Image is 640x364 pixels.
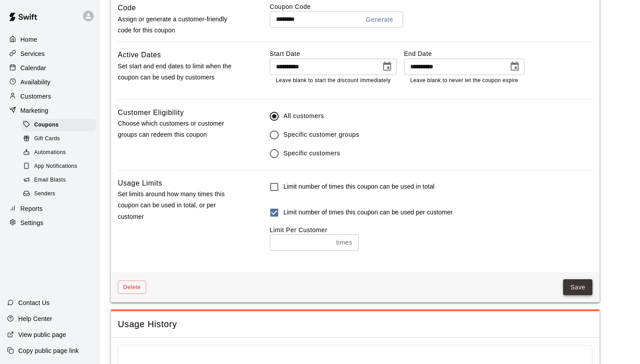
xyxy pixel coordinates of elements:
[21,187,100,201] a: Senders
[7,216,93,229] a: Settings
[118,318,592,330] span: Usage History
[34,176,66,185] span: Email Blasts
[34,190,56,198] span: Senders
[270,226,328,233] label: Limit Per Customer
[20,35,37,44] p: Home
[118,61,241,83] p: Set start and end dates to limit when the coupon can be used by customers
[7,47,93,60] a: Services
[378,58,396,75] button: Choose date, selected date is Aug 3, 2025
[20,204,43,213] p: Reports
[34,121,59,130] span: Coupons
[18,346,79,355] p: Copy public page link
[270,49,397,58] label: Start Date
[118,49,161,61] h6: Active Dates
[34,148,66,157] span: Automations
[20,49,45,58] p: Services
[21,133,96,145] div: Gift Cards
[7,61,93,75] a: Calendar
[118,118,241,140] p: Choose which customers or customer groups can redeem this coupon
[21,119,96,131] div: Coupons
[563,279,592,296] button: Save
[7,202,93,215] a: Reports
[284,111,324,121] span: All customers
[284,149,340,158] span: Specific customers
[118,14,241,36] p: Assign or generate a customer-friendly code for this coupon
[284,130,360,139] span: Specific customer groups
[404,49,524,58] label: End Date
[7,75,93,89] a: Availability
[20,63,46,72] p: Calendar
[284,208,453,218] h6: Limit number of times this coupon can be used per customer
[20,218,44,227] p: Settings
[7,33,93,46] a: Home
[21,146,100,160] a: Automations
[20,106,48,115] p: Marketing
[336,238,352,247] p: times
[21,146,96,159] div: Automations
[34,162,77,171] span: App Notifications
[21,174,96,186] div: Email Blasts
[7,90,93,103] a: Customers
[21,160,96,173] div: App Notifications
[118,189,241,222] p: Set limits around how many times this coupon can be used in total, or per customer
[21,174,100,187] a: Email Blasts
[270,2,592,11] label: Coupon Code
[276,76,391,85] p: Leave blank to start the discount immediately
[118,281,146,294] button: Delete
[362,12,397,28] button: Generate
[118,107,184,119] h6: Customer Eligibility
[410,76,518,85] p: Leave blank to never let the coupon expire
[21,188,96,200] div: Senders
[20,92,51,101] p: Customers
[21,118,100,132] a: Coupons
[506,58,524,75] button: Choose date, selected date is Aug 31, 2025
[7,104,93,117] a: Marketing
[21,160,100,174] a: App Notifications
[118,2,136,14] h6: Code
[21,132,100,146] a: Gift Cards
[18,330,66,339] p: View public page
[18,314,52,323] p: Help Center
[18,298,50,307] p: Contact Us
[284,182,435,192] h6: Limit number of times this coupon can be used in total
[20,78,51,87] p: Availability
[118,178,162,189] h6: Usage Limits
[34,135,60,143] span: Gift Cards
